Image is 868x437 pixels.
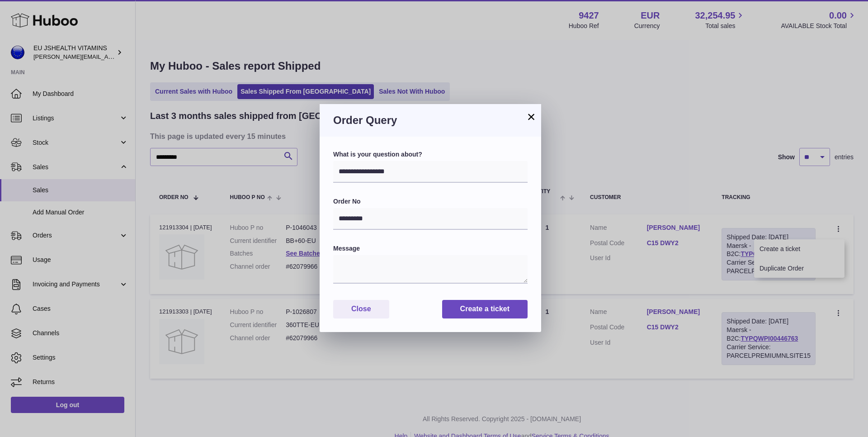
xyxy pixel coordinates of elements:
label: What is your question about? [333,150,528,159]
button: Create a ticket [442,300,528,318]
button: Close [333,300,389,318]
button: × [526,111,537,122]
h3: Order Query [333,113,528,128]
label: Order No [333,197,528,206]
label: Message [333,244,528,253]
